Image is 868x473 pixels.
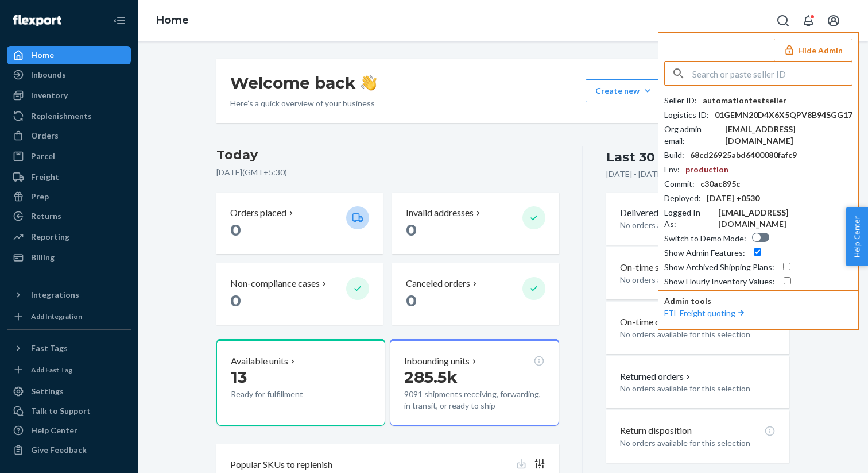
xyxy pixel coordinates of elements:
div: Talk to Support [31,405,91,417]
a: Replenishments [7,107,131,125]
div: Billing [31,252,55,263]
div: Inventory [31,90,68,101]
button: Canceled orders 0 [392,263,559,325]
a: Billing [7,248,131,267]
p: Popular SKUs to replenish [230,458,332,471]
p: On-time shipping [620,261,688,274]
button: Inbounding units285.5k9091 shipments receiving, forwarding, in transit, or ready to ship [390,339,559,426]
a: Add Integration [7,309,131,325]
div: production [685,164,728,175]
p: No orders available for this selection [620,329,776,340]
div: Commit : [664,178,695,190]
span: 13 [231,367,247,387]
div: c30ac895c [700,178,740,190]
div: [EMAIL_ADDRESS][DOMAIN_NAME] [718,207,852,230]
h3: Today [216,146,559,164]
div: automationtestseller [703,95,786,106]
a: Reporting [7,228,131,246]
p: Orders placed [230,206,286,220]
div: Logged In As : [664,207,712,230]
div: Parcel [31,151,55,162]
div: Show Archived Shipping Plans : [664,262,774,273]
div: Deployed : [664,193,701,204]
button: Open Search Box [772,9,795,32]
div: Integrations [31,289,79,301]
ol: breadcrumbs [147,4,198,37]
button: Create new order [653,79,766,103]
a: Freight [7,168,131,186]
button: Close Navigation [108,9,131,32]
button: Orders placed 0 [216,193,383,254]
div: Orders [31,130,59,141]
button: Help Center [846,207,868,266]
button: Invalid addresses 0 [392,193,559,254]
button: Open notifications [797,9,820,32]
p: Invalid addresses [406,206,474,220]
button: Give Feedback [7,441,131,459]
button: Create newCreate new inboundCreate new orderCreate new product [586,79,776,102]
button: Delivered orders [620,206,695,220]
span: 0 [406,291,417,310]
button: Create new inbound [653,54,766,79]
div: Fast Tags [31,343,68,354]
span: 0 [406,220,417,240]
p: Returned orders [620,370,693,383]
div: Show Admin Features : [664,247,745,259]
div: [DATE] +0530 [707,193,759,204]
p: [DATE] - [DATE] ( GMT+5:30 ) [606,168,709,180]
p: Here’s a quick overview of your business [230,98,377,109]
p: Available units [231,355,288,368]
p: No orders available for this selection [620,274,776,286]
a: Add Fast Tag [7,362,131,378]
span: 0 [230,220,241,240]
a: Returns [7,207,131,225]
a: Help Center [7,421,131,440]
div: [EMAIL_ADDRESS][DOMAIN_NAME] [725,124,852,147]
button: Available units13Ready for fulfillment [216,339,385,426]
a: Prep [7,187,131,206]
p: Non-compliance cases [230,277,320,290]
div: Replenishments [31,110,92,122]
img: Flexport logo [13,15,61,26]
div: Last 30 days [606,148,690,166]
a: Talk to Support [7,402,131,420]
div: Env : [664,164,680,175]
p: No orders available for this selection [620,220,776,231]
p: No orders available for this selection [620,383,776,394]
div: Prep [31,191,49,202]
div: Logistics ID : [664,109,709,121]
a: Home [156,14,189,26]
div: Seller ID : [664,95,697,106]
div: Org admin email : [664,124,719,147]
a: Settings [7,382,131,401]
a: Parcel [7,147,131,166]
div: Show Hourly Inventory Values : [664,276,775,287]
a: Orders [7,126,131,145]
input: Search or paste seller ID [692,62,852,85]
div: Inbounds [31,69,66,80]
button: Open account menu [822,9,845,32]
a: Home [7,46,131,64]
p: On-time delivery [620,316,687,329]
p: Inbounding units [404,355,470,368]
p: 9091 shipments receiving, forwarding, in transit, or ready to ship [404,389,544,412]
button: Integrations [7,286,131,304]
div: Give Feedback [31,444,87,456]
div: Returns [31,210,61,222]
h1: Welcome back [230,72,377,93]
a: Inventory [7,86,131,105]
div: Reporting [31,231,69,243]
a: FTL Freight quoting [664,308,747,318]
div: 68cd26925abd6400080fafc9 [690,149,797,161]
div: Freight [31,171,59,183]
div: Add Integration [31,312,82,321]
button: Non-compliance cases 0 [216,263,383,325]
div: Help Center [31,425,77,436]
span: 0 [230,291,241,310]
div: Settings [31,386,64,397]
p: Return disposition [620,424,692,437]
button: Create new product [653,103,766,128]
p: Ready for fulfillment [231,389,337,400]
